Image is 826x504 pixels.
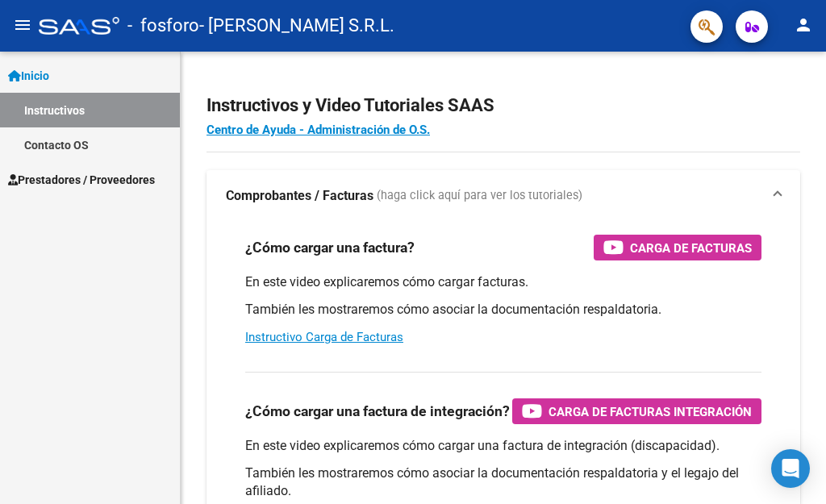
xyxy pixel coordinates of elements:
p: En este video explicaremos cómo cargar facturas. [245,273,761,291]
span: Carga de Facturas [630,238,752,258]
a: Centro de Ayuda - Administración de O.S. [206,123,430,137]
p: En este video explicaremos cómo cargar una factura de integración (discapacidad). [245,437,761,455]
h3: ¿Cómo cargar una factura de integración? [245,400,510,423]
span: - fosforo [127,8,199,44]
span: (haga click aquí para ver los tutoriales) [377,187,582,205]
strong: Comprobantes / Facturas [226,187,373,205]
mat-icon: menu [13,15,32,35]
mat-expansion-panel-header: Comprobantes / Facturas (haga click aquí para ver los tutoriales) [206,170,800,222]
h3: ¿Cómo cargar una factura? [245,236,415,259]
span: Carga de Facturas Integración [549,402,752,422]
p: También les mostraremos cómo asociar la documentación respaldatoria. [245,301,761,319]
a: Instructivo Carga de Facturas [245,330,403,344]
button: Carga de Facturas Integración [512,398,761,424]
mat-icon: person [794,15,813,35]
span: Prestadores / Proveedores [8,171,155,189]
p: También les mostraremos cómo asociar la documentación respaldatoria y el legajo del afiliado. [245,464,761,500]
div: Open Intercom Messenger [771,449,810,488]
span: - [PERSON_NAME] S.R.L. [199,8,394,44]
h2: Instructivos y Video Tutoriales SAAS [206,90,800,121]
button: Carga de Facturas [594,235,761,260]
span: Inicio [8,67,49,85]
